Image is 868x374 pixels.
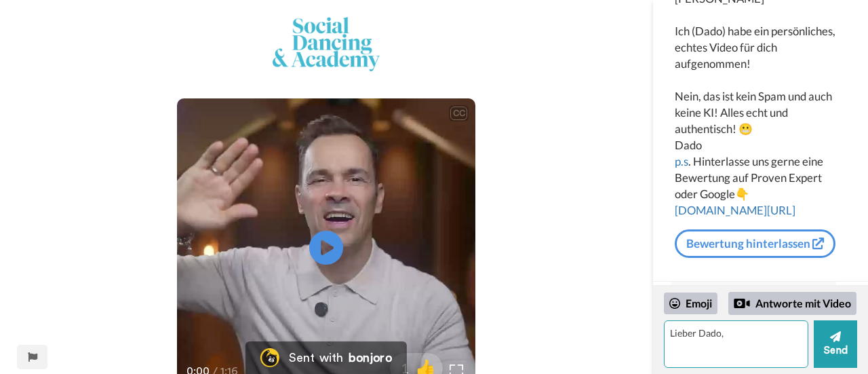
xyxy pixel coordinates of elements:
div: Sent with [289,352,343,364]
div: Emoji [664,293,717,314]
a: Bonjoro LogoSent withbonjoro [245,341,407,374]
img: Bonjoro Logo [260,348,279,367]
a: p.s [675,154,688,168]
a: [DOMAIN_NAME][URL] [675,203,795,217]
div: Reply by Video [734,295,750,312]
div: Antworte mit Video [728,292,856,315]
a: Bewertung hinterlassen [675,229,835,258]
img: 574aebd0-0583-4801-90c5-9e7319c75b88 [273,17,380,71]
button: Send [814,320,857,368]
div: bonjoro [349,352,392,364]
div: CC [450,107,467,120]
textarea: Lieber Dado, [664,320,808,368]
